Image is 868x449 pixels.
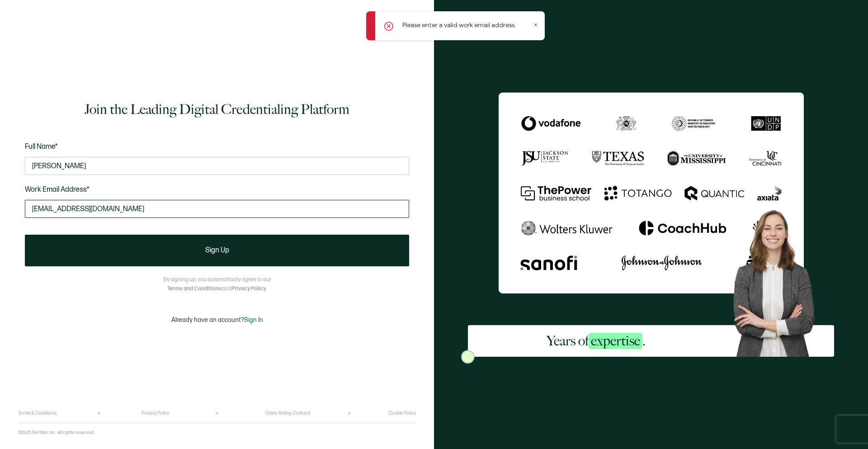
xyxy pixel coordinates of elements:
[18,411,57,416] a: Terms & Conditions
[163,275,271,293] p: By signing up, you automatically agree to our and .
[499,92,804,293] img: Sertifier Signup - Years of <span class="strong-h">expertise</span>.
[389,411,416,416] a: Cookie Policy
[589,333,642,349] span: expertise
[402,20,516,30] p: Please enter a valid work email address.
[461,350,475,364] img: Sertifier Signup
[25,235,409,266] button: Sign Up
[724,203,834,357] img: Sertifier Signup - Years of <span class="strong-h">expertise</span>. Hero
[25,185,90,194] span: Work Email Address*
[171,316,263,324] p: Already have an account?
[231,285,266,292] a: Privacy Policy
[18,430,95,435] p: ©2025 Sertifier Inc.. All rights reserved.
[244,316,263,324] span: Sign In
[85,100,349,118] h1: Join the Leading Digital Credentialing Platform
[142,411,169,416] a: Privacy Policy
[547,332,646,350] h2: Years of .
[265,411,310,416] a: Online Selling Contract
[205,247,229,254] span: Sign Up
[25,200,409,218] input: Enter your work email address
[25,142,58,151] span: Full Name*
[167,285,222,292] a: Terms and Conditions
[25,157,409,175] input: Jane Doe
